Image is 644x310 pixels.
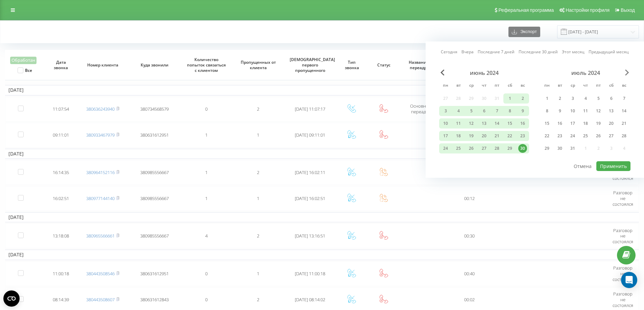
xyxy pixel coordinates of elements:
div: 24 [568,132,577,140]
span: [DATE] 08:14:02 [295,297,325,303]
div: сб 6 июля 2024 г. [605,93,618,104]
div: 21 [493,132,501,140]
span: [DATE] 09:11:01 [295,132,325,138]
button: Применить [596,161,630,171]
div: 23 [518,132,527,140]
div: пт 26 июля 2024 г. [592,131,605,141]
span: Экспорт [517,29,537,34]
div: вт 18 июня 2024 г. [452,131,465,141]
a: 380965566661 [86,233,115,239]
span: Куда звонили [134,62,175,68]
div: 2 [555,94,564,103]
span: 4 [205,233,208,239]
div: вт 2 июля 2024 г. [553,93,566,104]
div: ср 24 июля 2024 г. [566,131,579,141]
div: 24 [441,144,450,153]
div: 5 [467,107,476,115]
div: 29 [543,144,551,153]
span: 1 [257,132,259,138]
span: 380631612951 [140,271,169,277]
span: Пропущенных от клиента [238,60,279,70]
div: сб 1 июня 2024 г. [503,93,516,104]
span: Разговор не состоялся [613,227,633,245]
div: 8 [505,107,514,115]
div: Open Intercom Messenger [621,272,637,288]
div: пт 21 июня 2024 г. [491,131,503,141]
div: вт 16 июля 2024 г. [553,118,566,129]
div: 22 [505,132,514,140]
span: [DATE] 11:00:18 [295,271,325,277]
div: 21 [620,119,628,128]
span: 380985556667 [140,195,169,201]
div: сб 8 июня 2024 г. [503,106,516,116]
div: чт 18 июля 2024 г. [579,118,592,129]
td: 11:07:54 [45,97,77,121]
span: 1 [257,271,259,277]
td: 16:02:51 [45,186,77,211]
td: 09:11:01 [45,123,77,147]
a: Предыдущий месяц [589,49,629,55]
abbr: среда [466,81,476,91]
div: ср 12 июня 2024 г. [465,118,478,129]
div: сб 15 июня 2024 г. [503,118,516,129]
abbr: четверг [580,81,591,91]
abbr: понедельник [440,81,451,91]
div: 19 [594,119,603,128]
div: 14 [620,107,628,115]
div: сб 29 июня 2024 г. [503,143,516,153]
div: 16 [555,119,564,128]
div: 25 [581,132,590,140]
span: Количество попыток связаться с клиентом [186,57,227,73]
span: [DEMOGRAPHIC_DATA] первого пропущенного [290,57,330,73]
div: 29 [505,144,514,153]
div: вт 23 июля 2024 г. [553,131,566,141]
div: 18 [581,119,590,128]
div: сб 27 июля 2024 г. [605,131,618,141]
div: 3 [441,107,450,115]
span: 2 [257,169,259,175]
a: Последние 30 дней [519,49,558,55]
div: 3 [568,94,577,103]
div: 10 [441,119,450,128]
span: Номер клиента [82,62,123,68]
span: [DATE] 13:16:51 [295,233,325,239]
div: 28 [493,144,501,153]
div: пт 28 июня 2024 г. [491,143,503,153]
a: 380964152116 [86,169,115,175]
abbr: пятница [492,81,502,91]
span: Дата звонка [50,60,72,70]
td: 16:14:35 [45,160,77,185]
span: Настройки профиля [566,7,610,13]
div: вт 4 июня 2024 г. [452,106,465,116]
td: [DATE] [5,85,639,95]
div: 17 [441,132,450,140]
div: 6 [480,107,488,115]
span: 380985556667 [140,169,169,175]
div: пн 22 июля 2024 г. [541,131,553,141]
div: чт 27 июня 2024 г. [478,143,491,153]
div: 13 [480,119,488,128]
div: ср 3 июля 2024 г. [566,93,579,104]
div: 22 [543,132,551,140]
span: 0 [205,106,208,112]
div: ср 31 июля 2024 г. [566,143,579,153]
td: [DATE] [5,250,639,260]
div: 27 [607,132,616,140]
button: Экспорт [508,27,540,37]
a: Вчера [461,49,474,55]
div: 14 [493,119,501,128]
abbr: вторник [453,81,463,91]
div: 9 [555,107,564,115]
div: 13 [607,107,616,115]
abbr: суббота [505,81,515,91]
div: 5 [594,94,603,103]
div: ср 19 июня 2024 г. [465,131,478,141]
div: вт 9 июля 2024 г. [553,106,566,116]
abbr: воскресенье [518,81,528,91]
div: чт 6 июня 2024 г. [478,106,491,116]
a: 380443508607 [86,297,115,303]
div: 1 [505,94,514,103]
span: 1 [205,169,208,175]
div: 1 [543,94,551,103]
div: пн 10 июня 2024 г. [439,118,452,129]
